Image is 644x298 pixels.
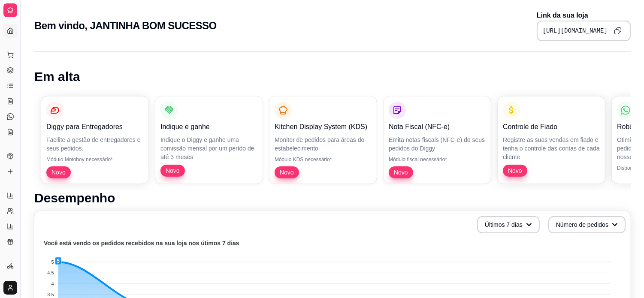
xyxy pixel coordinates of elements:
h1: Desempenho [34,190,631,206]
p: Módulo Motoboy necessário* [46,156,143,163]
p: Indique o Diggy e ganhe uma comissão mensal por um perído de até 3 meses [160,135,257,161]
text: Você está vendo os pedidos recebidos na sua loja nos útimos 7 dias [44,240,239,247]
tspan: 3.5 [47,292,54,297]
button: Kitchen Display System (KDS)Monitor de pedidos para áreas do estabelecimentoMódulo KDS necessário... [269,96,377,184]
p: Módulo KDS necessário* [275,156,372,163]
p: Nota Fiscal (NFC-e) [389,122,486,132]
span: Novo [162,166,183,175]
button: Número de pedidos [548,216,626,233]
p: Facilite a gestão de entregadores e seus pedidos. [46,135,143,153]
button: Últimos 7 dias [477,216,540,233]
p: Controle de Fiado [503,122,600,132]
button: Controle de FiadoRegistre as suas vendas em fiado e tenha o controle das contas de cada clienteNovo [498,96,605,184]
tspan: 4.5 [47,270,54,275]
h1: Em alta [34,69,631,84]
button: Copy to clipboard [611,24,625,38]
p: Kitchen Display System (KDS) [275,122,372,132]
p: Módulo fiscal necessário* [389,156,486,163]
tspan: 5 [51,259,54,265]
p: Monitor de pedidos para áreas do estabelecimento [275,135,372,153]
h2: Bem vindo, JANTINHA BOM SUCESSO [34,19,217,33]
tspan: 4 [51,281,54,286]
button: Indique e ganheIndique o Diggy e ganhe uma comissão mensal por um perído de até 3 mesesNovo [155,96,263,184]
button: Diggy para EntregadoresFacilite a gestão de entregadores e seus pedidos.Módulo Motoboy necessário... [41,96,148,184]
button: Nota Fiscal (NFC-e)Emita notas fiscais (NFC-e) do seus pedidos do DiggyMódulo fiscal necessário*Novo [384,96,491,184]
p: Diggy para Entregadores [46,122,143,132]
span: Novo [390,168,411,177]
span: Novo [505,166,526,175]
p: Emita notas fiscais (NFC-e) do seus pedidos do Diggy [389,135,486,153]
pre: [URL][DOMAIN_NAME] [543,27,608,35]
p: Indique e ganhe [160,122,257,132]
span: Novo [276,168,297,177]
p: Link da sua loja [537,10,631,21]
span: Novo [48,168,69,177]
p: Registre as suas vendas em fiado e tenha o controle das contas de cada cliente [503,135,600,161]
